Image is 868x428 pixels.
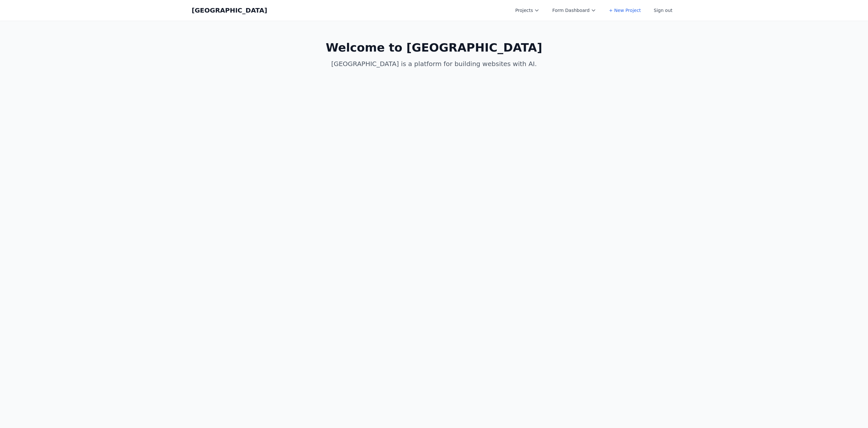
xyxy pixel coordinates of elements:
button: Form Dashboard [548,5,600,16]
p: [GEOGRAPHIC_DATA] is a platform for building websites with AI. [310,59,558,68]
button: Projects [511,5,543,16]
button: Sign out [650,5,676,16]
a: [GEOGRAPHIC_DATA] [192,6,267,15]
h1: Welcome to [GEOGRAPHIC_DATA] [310,41,558,54]
a: + New Project [605,5,645,16]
